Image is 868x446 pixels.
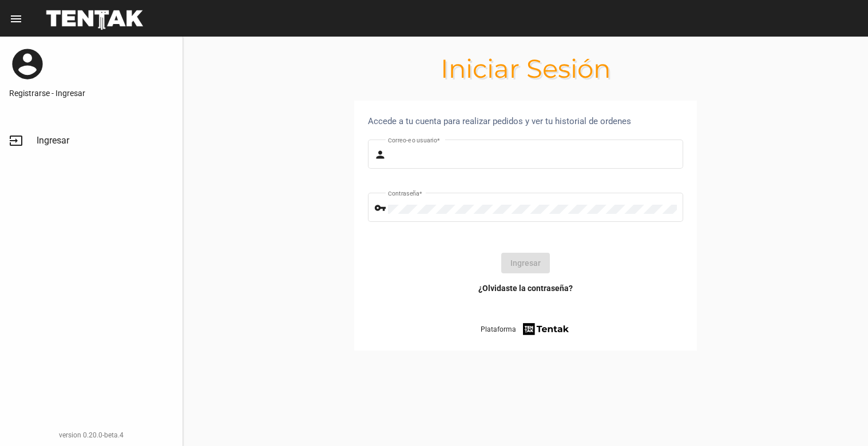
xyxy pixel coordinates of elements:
[37,135,69,146] span: Ingresar
[9,46,46,82] mat-icon: account_circle
[478,282,573,294] a: ¿Olvidaste la contraseña?
[9,87,173,99] a: Registrarse - Ingresar
[9,12,23,26] mat-icon: menu
[368,114,683,128] div: Accede a tu cuenta para realizar pedidos y ver tu historial de ordenes
[481,324,516,335] span: Plataforma
[501,253,550,273] button: Ingresar
[374,201,388,215] mat-icon: vpn_key
[481,321,570,337] a: Plataforma
[374,148,388,162] mat-icon: person
[521,321,570,337] img: tentak-firm.png
[9,134,23,148] mat-icon: input
[9,429,173,441] div: version 0.20.0-beta.4
[183,59,868,78] h1: Iniciar Sesión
